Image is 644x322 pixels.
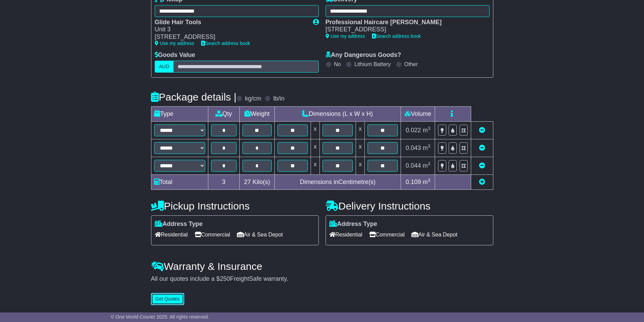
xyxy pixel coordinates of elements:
td: Type [151,106,208,121]
td: x [311,139,319,157]
label: No [334,61,341,67]
a: Remove this item [479,127,485,134]
div: [STREET_ADDRESS] [155,33,306,41]
span: m [423,144,431,151]
span: Commercial [195,229,230,240]
label: AUD [155,61,174,73]
span: m [423,127,431,134]
td: Dimensions (L x W x H) [274,106,401,121]
span: 27 [244,179,251,185]
div: Professional Haircare [PERSON_NAME] [326,19,483,26]
label: Goods Value [155,51,195,59]
a: Remove this item [479,144,485,151]
div: Unit 3 [155,26,306,33]
td: Total [151,174,208,189]
span: Residential [329,229,362,240]
a: Use my address [326,33,365,39]
td: Weight [240,106,275,121]
div: All our quotes include a $ FreightSafe warranty. [151,275,493,283]
a: Search address book [201,41,250,46]
td: x [356,157,365,174]
td: Dimensions in Centimetre(s) [274,174,401,189]
label: kg/cm [245,95,261,103]
div: Glide Hair Tools [155,19,306,26]
td: Volume [401,106,435,121]
span: m [423,162,431,169]
span: 0.022 [406,127,421,134]
label: Lithium Battery [354,61,391,67]
a: Remove this item [479,162,485,169]
a: Search address book [372,33,421,39]
sup: 3 [428,143,431,149]
td: x [356,121,365,139]
td: x [311,121,319,139]
label: Address Type [155,220,203,228]
span: 0.109 [406,179,421,185]
span: 0.044 [406,162,421,169]
sup: 3 [428,161,431,166]
div: [STREET_ADDRESS] [326,26,483,33]
td: Kilo(s) [240,174,275,189]
span: 250 [220,275,230,282]
h4: Pickup Instructions [151,200,319,212]
span: Air & Sea Depot [237,229,283,240]
a: Use my address [155,41,194,46]
td: x [311,157,319,174]
td: x [356,139,365,157]
a: Add new item [479,179,485,185]
td: 3 [208,174,240,189]
label: lb/in [273,95,284,103]
button: Get Quotes [151,293,184,305]
label: Other [404,61,418,67]
h4: Delivery Instructions [326,200,493,212]
h4: Package details | [151,91,237,103]
span: 0.043 [406,144,421,151]
td: Qty [208,106,240,121]
sup: 3 [428,126,431,131]
span: Air & Sea Depot [411,229,458,240]
sup: 3 [428,178,431,183]
span: m [423,179,431,185]
label: Any Dangerous Goods? [326,51,401,59]
label: Address Type [329,220,377,228]
span: Residential [155,229,188,240]
h4: Warranty & Insurance [151,261,493,272]
span: © One World Courier 2025. All rights reserved. [111,314,209,320]
span: Commercial [369,229,405,240]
